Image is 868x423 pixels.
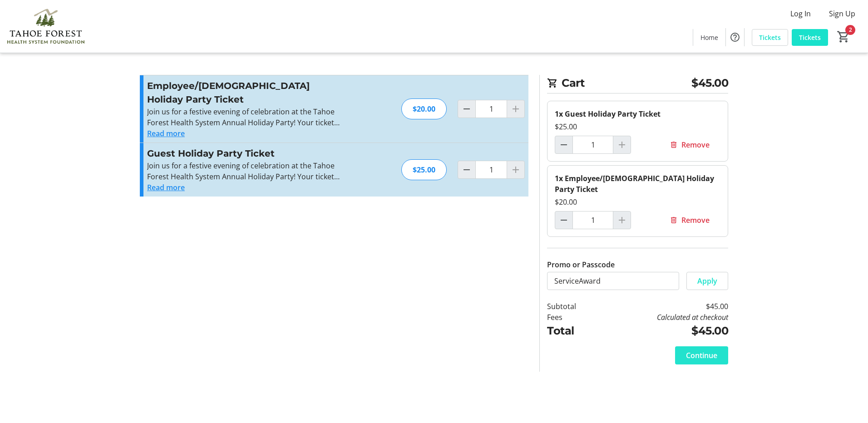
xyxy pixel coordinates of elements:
button: Continue [675,346,728,364]
span: Home [700,33,718,42]
input: Guest Holiday Party Ticket Quantity [475,161,507,179]
h2: Cart [547,75,728,93]
h3: Employee/[DEMOGRAPHIC_DATA] Holiday Party Ticket [147,79,345,106]
div: $25.00 [555,121,720,132]
span: Sign Up [829,8,855,19]
button: Sign Up [822,6,863,21]
img: Tahoe Forest Health System Foundation's Logo [5,4,86,49]
button: Decrement by one [555,136,572,153]
td: Fees [547,312,600,323]
input: Enter promo or passcode [547,272,679,290]
h3: Guest Holiday Party Ticket [147,147,345,160]
span: $45.00 [691,75,728,91]
p: Join us for a festive evening of celebration at the Tahoe Forest Health System Annual Holiday Par... [147,106,345,128]
td: $45.00 [600,323,728,339]
span: Tickets [759,33,781,42]
button: Remove [659,136,720,154]
div: $20.00 [555,197,720,207]
td: Calculated at checkout [600,312,728,323]
a: Home [693,29,725,46]
input: Guest Holiday Party Ticket Quantity [572,136,613,154]
button: Log In [783,6,818,21]
button: Apply [686,272,728,290]
span: Remove [681,215,710,226]
button: Decrement by one [458,161,475,178]
button: Read more [147,128,185,139]
td: Subtotal [547,301,600,312]
span: Apply [697,275,717,286]
div: 1x Employee/[DEMOGRAPHIC_DATA] Holiday Party Ticket [555,173,720,195]
div: $20.00 [401,98,447,119]
span: Continue [686,350,717,361]
button: Decrement by one [458,100,475,118]
td: $45.00 [600,301,728,312]
button: Cart [835,29,852,45]
a: Tickets [792,29,828,46]
span: Tickets [799,33,821,42]
button: Remove [659,211,720,229]
input: Employee/Volunteer Holiday Party Ticket Quantity [572,211,613,229]
button: Decrement by one [555,211,572,229]
input: Employee/Volunteer Holiday Party Ticket Quantity [475,100,507,118]
button: Help [726,28,744,46]
p: Join us for a festive evening of celebration at the Tahoe Forest Health System Annual Holiday Par... [147,160,345,182]
div: 1x Guest Holiday Party Ticket [555,108,720,119]
div: $25.00 [401,159,447,180]
a: Tickets [752,29,788,46]
label: Promo or Passcode [547,259,615,270]
button: Read more [147,182,185,193]
span: Remove [681,139,710,150]
span: Log In [790,8,811,19]
td: Total [547,323,600,339]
